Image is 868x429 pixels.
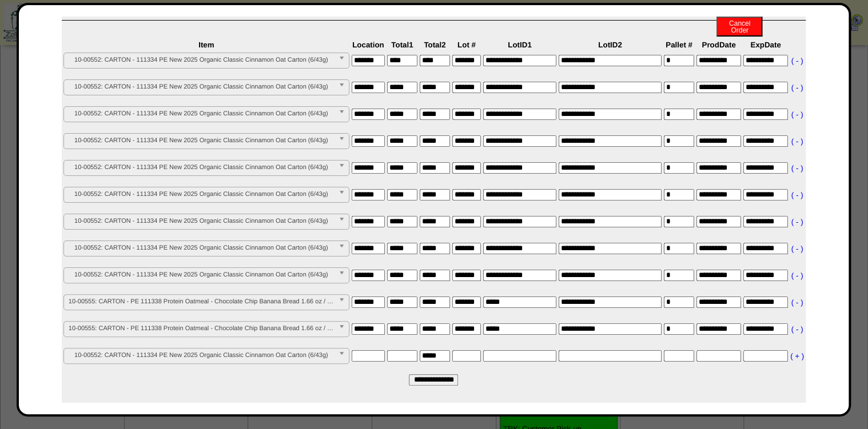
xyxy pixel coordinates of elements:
th: ExpDate [743,40,789,50]
a: ( - ) [791,83,803,92]
th: Item [63,40,350,50]
span: 10-00552: CARTON - 111334 PE New 2025 Organic Classic Cinnamon Oat Carton (6/43g) [69,241,334,255]
span: 10-00552: CARTON - 111334 PE New 2025 Organic Classic Cinnamon Oat Carton (6/43g) [69,134,334,147]
th: LotID1 [483,40,557,50]
a: ( - ) [791,137,803,146]
span: 10-00552: CARTON - 111334 PE New 2025 Organic Classic Cinnamon Oat Carton (6/43g) [69,161,334,174]
a: ( - ) [791,325,803,334]
span: 10-00552: CARTON - 111334 PE New 2025 Organic Classic Cinnamon Oat Carton (6/43g) [69,214,334,228]
span: 10-00555: CARTON - PE 111338 Protein Oatmeal - Chocolate Chip Banana Bread 1.66 oz / 5ct Carton [69,322,334,335]
span: 10-00552: CARTON - 111334 PE New 2025 Organic Classic Cinnamon Oat Carton (6/43g) [69,80,334,94]
th: Total2 [419,40,451,50]
a: ( - ) [791,164,803,173]
a: ( - ) [791,110,803,119]
button: CancelOrder [716,17,762,37]
a: ( - ) [791,271,803,280]
span: 10-00552: CARTON - 111334 PE New 2025 Organic Classic Cinnamon Oat Carton (6/43g) [69,187,334,201]
span: 10-00552: CARTON - 111334 PE New 2025 Organic Classic Cinnamon Oat Carton (6/43g) [69,53,334,67]
th: LotID2 [558,40,662,50]
th: Pallet # [663,40,695,50]
th: ProdDate [696,40,742,50]
th: Lot # [452,40,481,50]
span: 10-00552: CARTON - 111334 PE New 2025 Organic Classic Cinnamon Oat Carton (6/43g) [69,348,334,362]
a: ( - ) [791,298,803,307]
span: 10-00552: CARTON - 111334 PE New 2025 Organic Classic Cinnamon Oat Carton (6/43g) [69,107,334,121]
a: ( - ) [791,244,803,253]
a: ( + ) [790,352,804,360]
a: ( - ) [791,57,803,65]
span: 10-00555: CARTON - PE 111338 Protein Oatmeal - Chocolate Chip Banana Bread 1.66 oz / 5ct Carton [69,295,334,308]
span: 10-00552: CARTON - 111334 PE New 2025 Organic Classic Cinnamon Oat Carton (6/43g) [69,268,334,282]
th: Total1 [387,40,418,50]
a: ( - ) [791,191,803,199]
a: ( - ) [791,218,803,226]
th: Location [351,40,385,50]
